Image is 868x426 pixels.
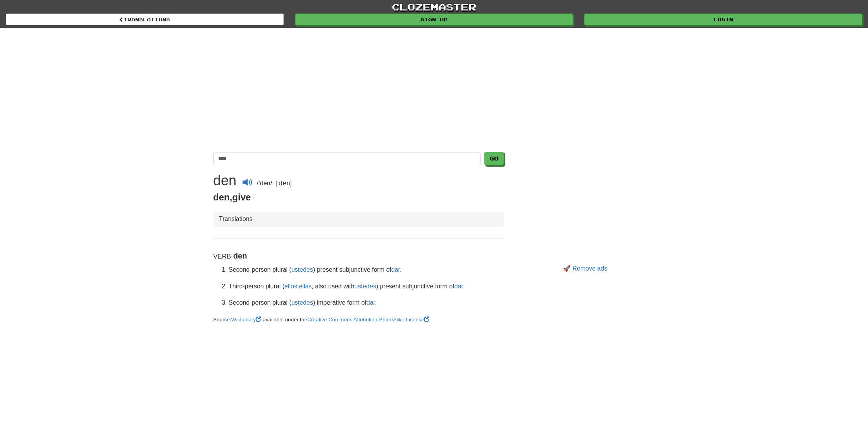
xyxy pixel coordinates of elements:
[233,252,247,260] strong: den
[213,152,480,165] input: Translate Spanish-English
[291,266,313,273] a: ustedes
[284,283,297,290] a: ellos
[213,173,504,191] div: /ˈden/, [ˈd̪ẽn]
[291,299,313,306] a: ustedes
[229,282,504,291] li: Third-person plural ( , , also used with ) present subjunctive form of .
[238,176,257,191] button: Play audio den
[219,215,253,224] li: Translations
[213,172,236,188] h1: den
[484,152,504,165] button: Go
[299,283,312,290] a: ellas
[515,152,655,260] iframe: Advertisement
[307,317,429,323] a: Creative Commons Attribution-ShareAlike License
[391,266,400,273] a: dar
[213,36,655,144] iframe: Advertisement
[213,253,231,260] small: Verb
[6,14,284,25] a: Translations
[232,192,251,202] span: give
[295,14,573,25] a: Sign up
[367,299,375,306] a: dar
[213,192,230,202] span: den
[213,317,429,323] small: Source: available under the
[229,298,504,307] li: Second-person plural ( ) imperative form of .
[213,191,504,204] p: ,
[229,266,504,274] li: Second-person plural ( ) present subjunctive form of .
[355,283,376,290] a: ustedes
[455,283,463,290] a: dar
[563,265,607,272] a: 🚀 Remove ads
[584,14,862,25] a: Login
[231,317,263,323] a: Wiktionary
